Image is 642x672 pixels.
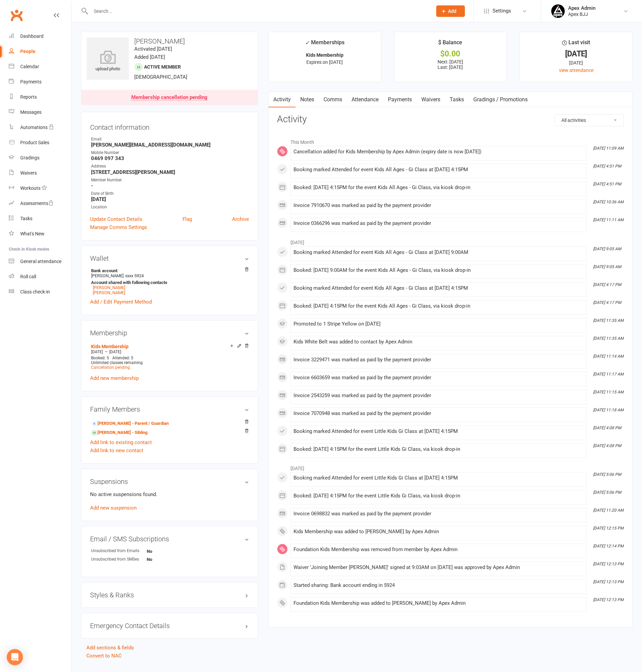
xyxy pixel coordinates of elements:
[319,92,347,107] a: Comms
[593,300,621,305] i: [DATE] 4:17 PM
[294,429,584,434] div: Booking marked Attended for event Little Kids Gi Class at [DATE] 4:15PM
[9,59,71,74] a: Calendar
[9,120,71,135] a: Automations
[593,282,621,287] i: [DATE] 4:17 PM
[91,268,246,273] strong: Bank account
[183,215,192,223] a: Flag
[90,298,152,306] a: Add / Edit Payment Method
[551,4,565,18] img: thumb_image1745496852.png
[20,185,40,191] div: Workouts
[20,216,32,221] div: Tasks
[20,33,44,39] div: Dashboard
[90,121,249,131] h3: Contact information
[91,280,246,285] strong: Account shared with following contacts
[9,44,71,59] a: People
[91,150,249,156] div: Mobile Number
[593,182,621,186] i: [DATE] 4:51 PM
[294,185,584,190] div: Booked: [DATE] 4:15PM for the event Kids All Ages - Gi Class, via kiosk drop-in
[593,472,621,477] i: [DATE] 5:06 PM
[91,155,249,161] strong: 0469 097 343
[9,105,71,120] a: Messages
[277,114,624,125] h3: Activity
[294,600,584,606] div: Foundation Kids Membership was added to [PERSON_NAME] by Apex Admin
[90,329,249,337] h3: Membership
[294,285,584,291] div: Booking marked Attended for event Kids All Ages - Gi Class at [DATE] 4:15PM
[593,597,623,602] i: [DATE] 12:13 PM
[112,356,133,360] span: Attended: 5
[294,411,584,416] div: Invoice 7070948 was marked as paid by the payment provider
[87,50,129,73] div: upload photo
[9,284,71,300] a: Class kiosk mode
[144,64,181,70] span: Active member
[559,68,593,73] a: view attendance
[269,92,296,107] a: Activity
[20,201,54,206] div: Assessments
[7,649,23,665] div: Open Intercom Messenger
[90,223,147,231] a: Manage Comms Settings
[89,349,249,355] div: —
[593,526,623,531] i: [DATE] 12:15 PM
[147,557,186,562] strong: No
[9,165,71,181] a: Waivers
[448,8,456,14] span: Add
[306,52,343,58] strong: Kids Membership
[90,406,249,413] h3: Family Members
[91,204,249,210] div: Location
[90,438,152,446] a: Add link to existing contact
[493,3,511,19] span: Settings
[20,49,35,54] div: People
[90,215,142,223] a: Update Contact Details
[147,549,186,554] strong: No
[91,169,249,175] strong: [STREET_ADDRESS][PERSON_NAME]
[91,356,109,360] span: Booked: 5
[9,89,71,105] a: Reports
[294,321,584,327] div: Promoted to 1 Stripe Yellow on [DATE]
[134,46,172,52] time: Activated [DATE]
[445,92,469,107] a: Tasks
[91,136,249,143] div: Email
[91,183,249,189] strong: -
[20,109,41,115] div: Messages
[93,290,125,295] a: [PERSON_NAME]
[568,5,595,11] div: Apex Admin
[417,92,445,107] a: Waivers
[593,490,621,495] i: [DATE] 5:06 PM
[91,556,147,563] div: Unsubscribed from SMSes
[296,92,319,107] a: Notes
[593,200,623,204] i: [DATE] 10:36 AM
[90,490,249,498] p: No active suspensions found.
[20,79,41,84] div: Payments
[91,350,103,354] span: [DATE]
[91,190,249,197] div: Date of Birth
[20,289,50,294] div: Class check-in
[294,529,584,535] div: Kids Membership was added to [PERSON_NAME] by Apex Admin
[91,365,130,370] a: Cancellation pending
[562,38,590,50] div: Last visit
[294,565,584,570] div: Waiver 'Joining Member [PERSON_NAME]' signed at 9:03AM on [DATE] was approved by Apex Admin
[593,425,621,430] i: [DATE] 4:08 PM
[593,408,623,412] i: [DATE] 11:18 AM
[9,211,71,226] a: Tasks
[9,135,71,150] a: Product Sales
[20,64,39,69] div: Calendar
[134,54,165,60] time: Added [DATE]
[20,125,48,130] div: Automations
[20,155,39,160] div: Gradings
[8,7,25,24] a: Clubworx
[20,140,49,145] div: Product Sales
[294,167,584,173] div: Booking marked Attended for event Kids All Ages - Gi Class at [DATE] 4:15PM
[593,443,621,448] i: [DATE] 4:08 PM
[294,250,584,255] div: Booking marked Attended for event Kids All Ages - Gi Class at [DATE] 9:00AM
[347,92,383,107] a: Attendance
[9,269,71,284] a: Roll call
[294,357,584,363] div: Invoice 3229471 was marked as paid by the payment provider
[9,150,71,165] a: Gradings
[91,196,249,202] strong: [DATE]
[294,511,584,517] div: Invoice 0698832 was marked as paid by the payment provider
[294,393,584,398] div: Invoice 2543259 was marked as paid by the payment provider
[9,254,71,269] a: General attendance kiosk mode
[9,226,71,241] a: What's New
[90,591,249,599] h3: Styles & Ranks
[277,461,624,472] li: [DATE]
[294,267,584,273] div: Booked: [DATE] 9:00AM for the event Kids All Ages - Gi Class, via kiosk drop-in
